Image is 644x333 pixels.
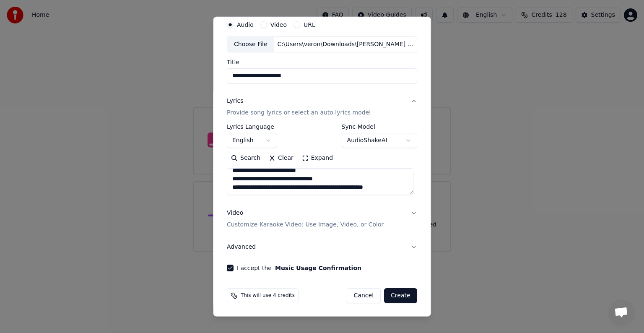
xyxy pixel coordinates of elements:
button: Advanced [227,236,417,258]
div: LyricsProvide song lyrics or select an auto lyrics model [227,124,417,202]
button: Search [227,151,265,165]
div: Choose File [227,37,274,52]
p: Customize Karaoke Video: Use Image, Video, or Color [227,221,384,229]
span: This will use 4 credits [241,292,295,299]
label: URL [304,22,315,28]
p: Provide song lyrics or select an auto lyrics model [227,109,371,117]
label: Video [270,22,287,28]
button: Cancel [347,288,381,303]
label: Title [227,59,417,65]
button: Clear [265,151,298,165]
label: Audio [237,22,254,28]
label: I accept the [237,265,361,271]
button: Create [384,288,417,303]
div: Video [227,209,384,229]
div: C:\Users\veron\Downloads\[PERSON_NAME] - DAISIES (Lyrics).mp3 [274,40,417,49]
label: Sync Model [342,124,417,130]
div: Lyrics [227,97,243,105]
button: VideoCustomize Karaoke Video: Use Image, Video, or Color [227,202,417,236]
button: LyricsProvide song lyrics or select an auto lyrics model [227,90,417,124]
label: Lyrics Language [227,124,277,130]
button: Expand [298,151,337,165]
button: I accept the [275,265,361,271]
